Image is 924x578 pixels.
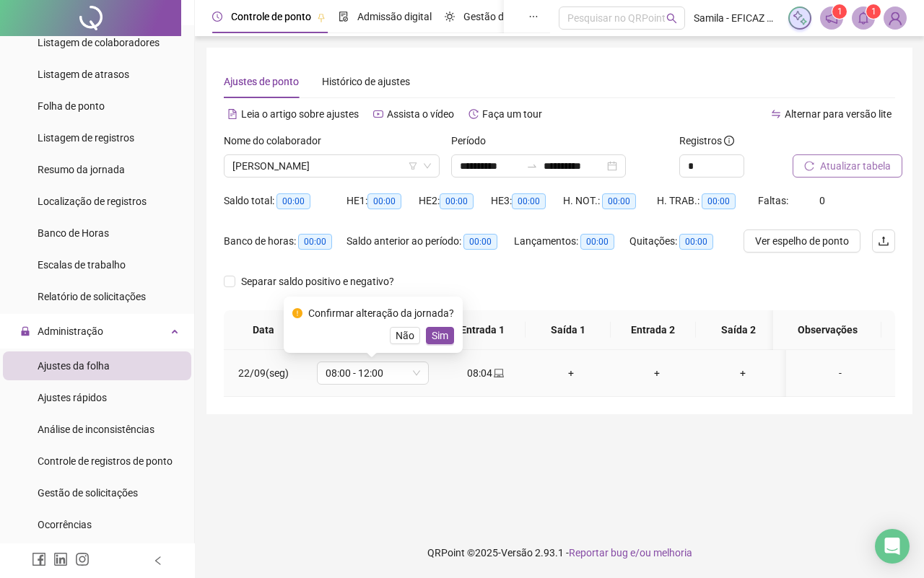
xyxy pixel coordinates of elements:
span: Ajustes rápidos [38,392,107,403]
button: Atualizar tabela [793,154,902,178]
span: Controle de registros de ponto [38,455,173,467]
span: Assista o vídeo [387,108,454,120]
span: Banco de Horas [38,227,109,239]
span: upload [878,235,889,247]
div: + [540,365,603,381]
div: + [712,365,775,381]
span: to [526,160,538,172]
span: Faltas: [758,195,790,206]
span: Registros [679,133,734,149]
div: Saldo anterior ao período: [346,233,514,250]
span: Alternar para versão lite [785,108,892,120]
th: Entrada 1 [440,310,526,350]
span: 00:00 [367,193,401,209]
span: 1 [837,6,842,17]
span: Ocorrências [38,519,92,530]
span: youtube [373,109,383,119]
span: Separar saldo positivo e negativo? [235,273,400,289]
button: Ver espelho de ponto [744,229,860,253]
th: Entrada 2 [611,310,696,350]
span: 00:00 [512,193,546,209]
div: HE 2: [419,193,491,209]
th: Data [224,310,303,350]
div: 08:04 [454,365,517,381]
span: Sim [432,328,448,343]
span: Listagem de atrasos [38,69,129,80]
span: Reportar bug e/ou melhoria [569,547,692,559]
span: history [468,109,479,119]
span: ellipsis [528,12,539,22]
span: Ajustes de ponto [224,76,299,87]
span: file-text [227,109,237,119]
div: Lançamentos: [514,233,629,250]
span: filter [409,162,417,170]
span: Listagem de registros [38,132,134,144]
span: Folha de ponto [38,100,105,112]
div: Open Intercom Messenger [875,529,910,564]
label: Período [451,133,495,149]
span: Leia o artigo sobre ajustes [241,108,359,120]
span: Gestão de férias [463,11,536,22]
span: clock-circle [212,12,222,22]
div: HE 3: [491,193,563,209]
sup: 1 [866,4,881,19]
span: reload [804,161,814,171]
th: Saída 2 [696,310,781,350]
span: 00:00 [463,234,497,250]
button: Sim [426,327,454,344]
span: Observações [785,322,870,338]
span: Admissão digital [357,11,432,22]
span: Administração [38,325,103,337]
div: Banco de horas: [224,233,346,250]
div: Confirmar alteração da jornada? [308,305,454,321]
span: info-circle [724,136,734,146]
div: - [798,365,883,381]
footer: QRPoint © 2025 - 2.93.1 - [195,527,924,578]
span: Ver espelho de ponto [755,233,849,249]
span: Gestão de solicitações [38,487,138,499]
span: pushpin [317,13,326,22]
span: instagram [75,552,90,566]
span: swap [771,109,781,119]
span: Ajustes da folha [38,360,110,372]
span: 0 [819,195,825,206]
span: Controle de ponto [231,11,311,22]
span: Samila - EFICAZ ACESSORIA CONTABIL [694,10,780,26]
span: down [423,162,432,170]
span: Histórico de ajustes [322,76,410,87]
span: sun [445,12,455,22]
span: file-done [339,12,349,22]
sup: 1 [832,4,847,19]
div: Quitações: [629,233,731,250]
span: 08:00 - 12:00 [326,362,420,384]
span: exclamation-circle [292,308,302,318]
span: 00:00 [702,193,736,209]
span: 00:00 [298,234,332,250]
span: Listagem de colaboradores [38,37,160,48]
span: facebook [32,552,46,566]
span: linkedin [53,552,68,566]
div: Saldo total: [224,193,346,209]
label: Nome do colaborador [224,133,331,149]
span: 22/09(seg) [238,367,289,379]
span: Resumo da jornada [38,164,125,175]
span: 00:00 [679,234,713,250]
button: Não [390,327,420,344]
th: Observações [773,310,881,350]
span: Escalas de trabalho [38,259,126,271]
span: 00:00 [580,234,614,250]
span: search [666,13,677,24]
span: laptop [492,368,504,378]
div: + [626,365,689,381]
span: Análise de inconsistências [38,424,154,435]
span: Localização de registros [38,196,147,207]
span: bell [857,12,870,25]
span: notification [825,12,838,25]
span: left [153,556,163,566]
span: 00:00 [440,193,474,209]
span: 1 [871,6,876,17]
span: swap-right [526,160,538,172]
span: 00:00 [602,193,636,209]
div: HE 1: [346,193,419,209]
span: Não [396,328,414,343]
